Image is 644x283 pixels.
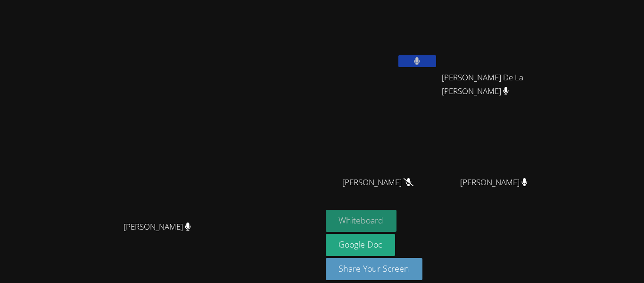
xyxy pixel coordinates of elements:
span: [PERSON_NAME] De La [PERSON_NAME] [442,71,546,98]
span: [PERSON_NAME] [124,220,191,234]
button: Share Your Screen [326,258,423,280]
button: Whiteboard [326,210,397,232]
span: [PERSON_NAME] [342,176,413,189]
a: Google Doc [326,234,396,256]
span: [PERSON_NAME] [460,176,528,189]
